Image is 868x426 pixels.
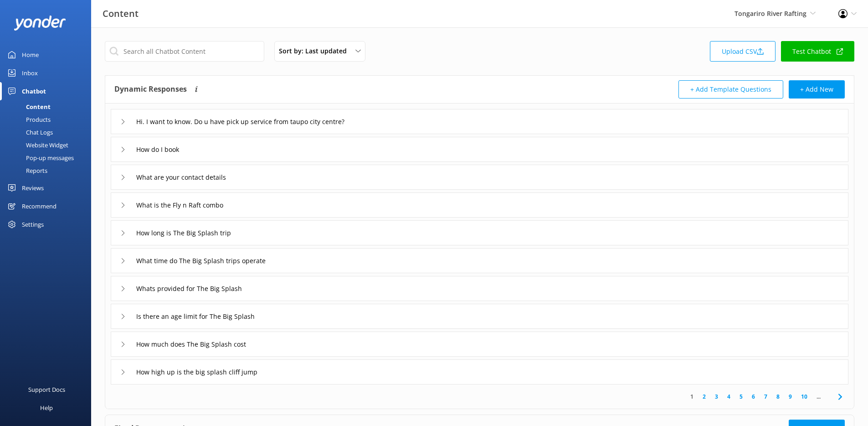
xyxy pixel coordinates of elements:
[5,113,91,126] a: Products
[22,82,46,100] div: Chatbot
[14,16,66,31] img: yonder-white-logo.png
[678,80,783,99] button: + Add Template Questions
[5,139,91,151] a: Website Widget
[784,392,796,401] a: 9
[5,139,68,151] div: Website Widget
[710,392,723,401] a: 3
[5,126,91,139] a: Chat Logs
[760,392,772,401] a: 7
[28,380,65,399] div: Support Docs
[114,80,187,99] h4: Dynamic Responses
[747,392,760,401] a: 6
[789,80,845,99] button: + Add New
[5,100,91,113] a: Content
[22,46,39,64] div: Home
[734,9,806,18] span: Tongariro River Rafting
[5,100,51,113] div: Content
[22,197,56,215] div: Recommend
[723,392,735,401] a: 4
[686,392,698,401] a: 1
[22,179,44,197] div: Reviews
[5,164,47,177] div: Reports
[279,46,352,56] span: Sort by: Last updated
[5,151,91,164] a: Pop-up messages
[796,392,812,401] a: 10
[22,215,44,234] div: Settings
[772,392,784,401] a: 8
[698,392,710,401] a: 2
[105,41,264,62] input: Search all Chatbot Content
[5,151,74,164] div: Pop-up messages
[103,6,139,21] h3: Content
[5,164,91,177] a: Reports
[40,399,53,417] div: Help
[781,41,854,62] a: Test Chatbot
[22,64,38,82] div: Inbox
[710,41,776,62] a: Upload CSV
[812,392,825,401] span: ...
[735,392,747,401] a: 5
[5,113,51,126] div: Products
[5,126,53,139] div: Chat Logs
